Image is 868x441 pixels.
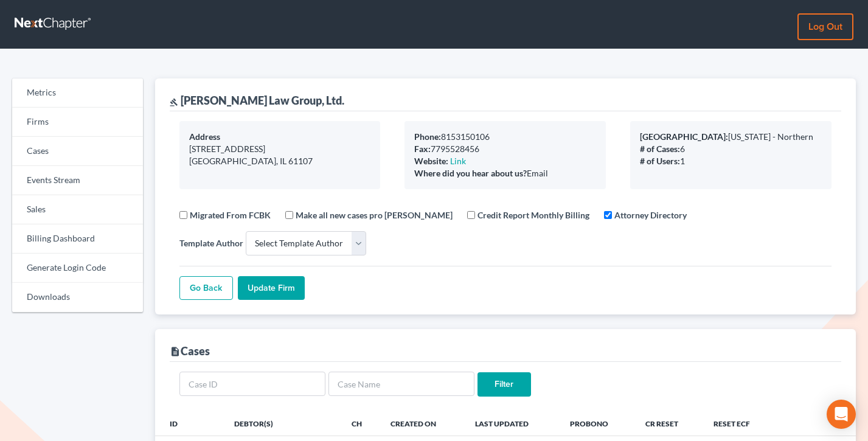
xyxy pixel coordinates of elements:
[12,137,143,166] a: Cases
[477,209,589,221] label: Credit Report Monthly Billing
[179,372,325,396] input: Case ID
[636,411,704,436] th: CR Reset
[12,195,143,224] a: Sales
[189,143,371,155] div: [STREET_ADDRESS]
[12,283,143,312] a: Downloads
[640,131,822,143] div: [US_STATE] - Northern
[640,131,728,142] b: [GEOGRAPHIC_DATA]:
[224,411,342,436] th: Debtor(s)
[170,344,210,358] div: Cases
[328,372,474,396] input: Case Name
[12,166,143,195] a: Events Stream
[170,93,344,108] div: [PERSON_NAME] Law Group, Ltd.
[414,167,596,179] div: Email
[640,156,680,166] b: # of Users:
[238,276,305,300] input: Update Firm
[414,143,596,155] div: 7795528456
[560,411,636,436] th: ProBono
[640,144,680,154] b: # of Cases:
[170,98,178,106] i: gavel
[614,209,687,221] label: Attorney Directory
[414,144,431,154] b: Fax:
[414,131,441,142] b: Phone:
[12,224,143,254] a: Billing Dashboard
[12,108,143,137] a: Firms
[12,254,143,283] a: Generate Login Code
[797,13,853,40] a: Log out
[296,209,453,221] label: Make all new cases pro [PERSON_NAME]
[190,209,271,221] label: Migrated From FCBK
[342,411,381,436] th: Ch
[414,156,448,166] b: Website:
[179,237,243,249] label: Template Author
[477,372,531,397] input: Filter
[450,156,466,166] a: Link
[179,276,233,300] a: Go Back
[640,143,822,155] div: 6
[414,131,596,143] div: 8153150106
[414,168,527,178] b: Where did you hear about us?
[12,78,143,108] a: Metrics
[827,400,856,429] div: Open Intercom Messenger
[189,155,371,167] div: [GEOGRAPHIC_DATA], IL 61107
[640,155,822,167] div: 1
[170,346,181,357] i: description
[155,411,225,436] th: ID
[189,131,220,142] b: Address
[465,411,560,436] th: Last Updated
[704,411,777,436] th: Reset ECF
[381,411,465,436] th: Created On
